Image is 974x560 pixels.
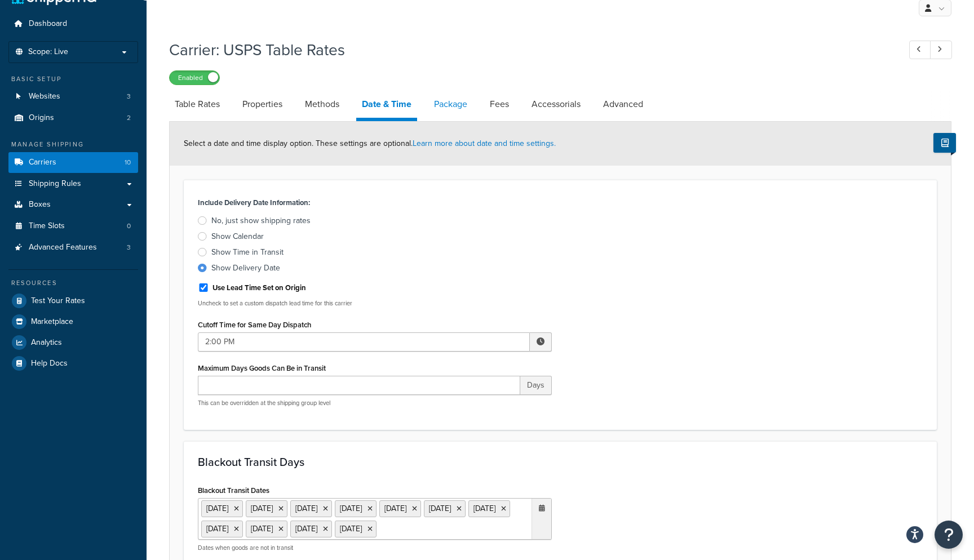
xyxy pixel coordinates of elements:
[8,14,138,34] a: Dashboard
[201,500,243,517] li: [DATE]
[211,231,264,242] div: Show Calendar
[169,39,888,61] h1: Carrier: USPS Table Rates
[8,216,138,237] li: Time Slots
[484,91,515,118] a: Fees
[8,140,138,149] div: Manage Shipping
[935,521,963,549] button: Open Resource Center
[31,359,68,368] span: Help Docs
[8,152,138,173] a: Carriers10
[198,486,269,495] label: Blackout Transit Dates
[8,108,138,128] a: Origins2
[299,91,345,118] a: Methods
[597,91,649,118] a: Advanced
[335,500,377,517] li: [DATE]
[8,74,138,84] div: Basic Setup
[198,544,552,552] p: Dates when goods are not in transit
[8,194,138,215] a: Boxes
[379,500,421,517] li: [DATE]
[29,243,97,252] span: Advanced Features
[246,521,287,537] li: [DATE]
[909,41,931,59] a: Previous Record
[127,221,131,231] span: 0
[237,91,288,118] a: Properties
[31,317,73,327] span: Marketplace
[8,237,138,258] li: Advanced Features
[933,133,956,153] button: Show Help Docs
[29,92,60,101] span: Websites
[8,152,138,173] li: Carriers
[8,174,138,194] a: Shipping Rules
[201,521,243,537] li: [DATE]
[198,364,326,372] label: Maximum Days Goods Can Be in Transit
[29,221,65,231] span: Time Slots
[8,216,138,237] a: Time Slots0
[198,399,552,407] p: This can be overridden at the shipping group level
[29,200,51,210] span: Boxes
[211,247,284,258] div: Show Time in Transit
[170,71,219,85] label: Enabled
[424,500,466,517] li: [DATE]
[184,137,556,149] span: Select a date and time display option. These settings are optional.
[29,113,54,123] span: Origins
[125,158,131,167] span: 10
[8,312,138,332] a: Marketplace
[8,86,138,107] a: Websites3
[428,91,473,118] a: Package
[8,291,138,311] a: Test Your Rates
[8,353,138,374] a: Help Docs
[211,215,311,226] div: No, just show shipping rates
[526,91,586,118] a: Accessorials
[930,41,952,59] a: Next Record
[8,332,138,353] a: Analytics
[211,263,280,274] div: Show Delivery Date
[29,19,67,29] span: Dashboard
[246,500,287,517] li: [DATE]
[198,456,923,468] h3: Blackout Transit Days
[198,195,310,211] label: Include Delivery Date Information:
[8,237,138,258] a: Advanced Features3
[127,113,131,123] span: 2
[198,321,311,329] label: Cutoff Time for Same Day Dispatch
[127,243,131,252] span: 3
[290,500,332,517] li: [DATE]
[335,521,377,537] li: [DATE]
[29,179,81,189] span: Shipping Rules
[29,158,56,167] span: Carriers
[520,376,552,395] span: Days
[8,278,138,288] div: Resources
[169,91,225,118] a: Table Rates
[356,91,417,121] a: Date & Time
[31,338,62,348] span: Analytics
[31,296,85,306] span: Test Your Rates
[212,283,306,293] label: Use Lead Time Set on Origin
[28,47,68,57] span: Scope: Live
[8,86,138,107] li: Websites
[290,521,332,537] li: [DATE]
[468,500,510,517] li: [DATE]
[198,299,552,308] p: Uncheck to set a custom dispatch lead time for this carrier
[127,92,131,101] span: 3
[413,137,556,149] a: Learn more about date and time settings.
[8,108,138,128] li: Origins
